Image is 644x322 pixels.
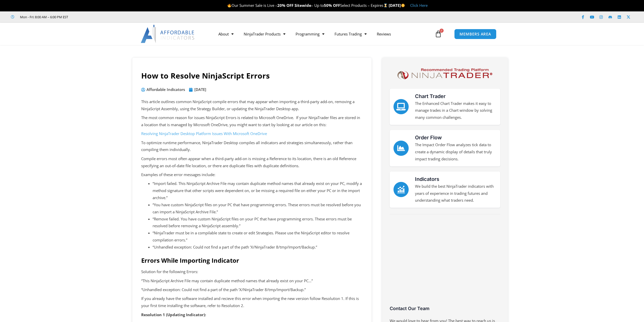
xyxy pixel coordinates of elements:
[393,141,409,156] a: Order Flow
[213,28,433,40] nav: Menu
[415,183,496,204] p: We build the best NinjaTrader indicators with years of experience in trading futures and understa...
[460,32,491,36] span: MEMBERS AREA
[141,312,206,317] strong: Resolution 1 (Updating Indicator):
[141,277,363,285] p: “This NinjaScript Archive File may contain duplicate method names that already exist on your PC…”
[415,141,496,163] p: The Impact Order Flow analyzes tick data to create a dynamic display of details that truly impact...
[141,295,363,309] p: If you already have the software installed and recieve this error when importing the new version ...
[75,14,151,20] iframe: Customer reviews powered by Trustpilot
[277,3,294,8] strong: 20% OFF
[239,28,290,40] a: NinjaTrader Products
[290,28,329,40] a: Programming
[401,4,405,7] img: 🌞
[141,155,363,169] p: Compile errors most often appear when a third-party add-on is missing a Reference to its location...
[390,306,500,311] h3: Contact Our Team
[194,87,206,92] time: [DATE]
[395,67,494,81] img: NinjaTrader Logo | Affordable Indicators – NinjaTrader
[227,3,389,8] span: Our Summer Sale is Live – – Up to Select Products – Expires
[141,25,195,43] img: LogoAI | Affordable Indicators – NinjaTrader
[415,135,442,141] a: Order Flow
[415,176,439,182] a: Indicators
[141,70,363,81] h1: How to Resolve NinjaScript Errors
[153,244,363,251] li: “Unhandled exception: Could not find a part of the path ‘X/NinjaTrader 8/tmp/Import/Backup.”
[227,4,231,7] img: 🔥
[141,286,363,293] p: “Unhandled exception: Could not find a part of the path ‘X/NinjaTrader 8/tmp/Import/Backup.”
[454,29,496,39] a: MEMBERS AREA
[427,27,449,41] a: 0
[213,28,239,40] a: About
[141,256,363,264] h2: Errors While Importing Indicator
[153,216,363,230] li: “Remove failed. You have custom NinjaScript files on your PC that have programming errors. These ...
[141,139,363,154] p: To optimize runtime performance, NinjaTrader Desktop compiles all indicators and strategies simul...
[384,4,387,7] img: ⌛
[415,100,496,121] p: The Enhanced Chart Trader makes it easy to manage trades in a Chart window by solving many common...
[141,268,363,275] p: Solution for the following Errors:
[19,14,68,20] span: Mon - Fri: 8:00 AM – 6:00 PM EST
[329,28,372,40] a: Futures Trading
[393,99,409,114] a: Chart Trader
[390,221,500,309] iframe: Customer reviews powered by Trustpilot
[393,182,409,197] a: Indicators
[153,180,363,201] li: “Import failed. This NinjaScript Archive File may contain duplicate method names that already exi...
[389,3,405,8] strong: [DATE]
[141,171,363,178] p: Examples of these error messages include:
[410,3,428,8] a: Click Here
[372,28,396,40] a: Reviews
[153,230,363,244] li: “NinjaTrader must be in a compilable state to create or edit Strategies. Please use the NinjaScri...
[440,29,444,33] span: 0
[295,3,311,8] strong: Sitewide
[141,98,363,112] p: This article outlines common NinjaScript compile errors that may appear when importing a third-pa...
[141,131,267,136] a: Resolving NinjaTrader Desktop Platform Issues With Microsoft OneDrive
[141,114,363,128] p: The most common reason for issues NinjaScript Errors is related to Microsoft OneDrive. If your Ni...
[153,201,363,216] li: “You have custom NinjaScript files on your PC that have programming errors. These errors must be ...
[145,86,185,93] span: Affordable Indicators
[415,93,446,99] a: Chart Trader
[324,3,340,8] strong: 50% OFF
